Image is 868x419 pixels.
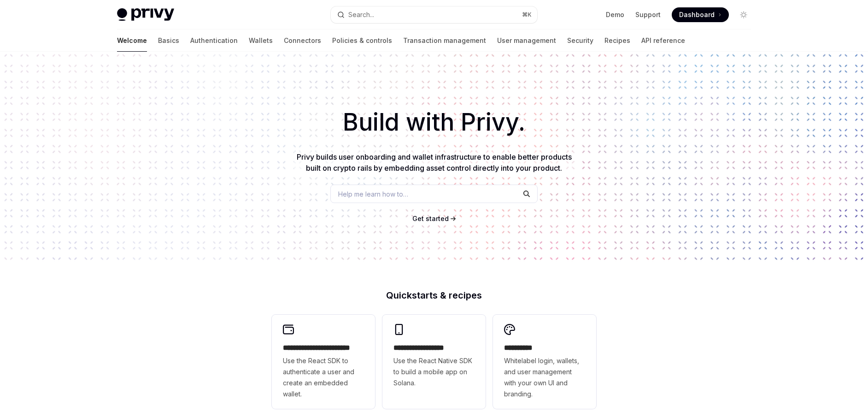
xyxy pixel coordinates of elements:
span: Use the React Native SDK to build a mobile app on Solana. [393,355,475,389]
div: Search... [348,9,374,20]
span: Whitelabel login, wallets, and user management with your own UI and branding. [504,355,585,400]
a: Basics [158,30,179,52]
h1: Build with Privy. [15,104,853,140]
button: Open search [331,6,537,23]
a: Security [567,30,593,52]
a: Authentication [190,30,238,52]
span: Use the React SDK to authenticate a user and create an embedded wallet. [283,355,364,400]
span: ⌘ K [522,11,532,18]
a: Wallets [249,30,273,52]
a: User management [497,30,556,52]
a: Transaction management [403,30,486,52]
img: light logo [117,8,174,21]
a: **** **** **** ***Use the React Native SDK to build a mobile app on Solana. [382,315,486,409]
a: Get started [412,214,449,223]
a: **** *****Whitelabel login, wallets, and user management with your own UI and branding. [493,315,596,409]
span: Dashboard [679,10,715,19]
a: Recipes [604,30,630,52]
span: Help me learn how to… [338,189,408,199]
span: Privy builds user onboarding and wallet infrastructure to enable better products built on crypto ... [297,152,572,173]
a: API reference [641,30,685,52]
span: Get started [412,215,449,222]
a: Dashboard [672,7,729,22]
a: Connectors [284,30,321,52]
a: Support [635,10,661,19]
a: Welcome [117,30,147,52]
a: Policies & controls [332,30,392,52]
button: Toggle dark mode [736,7,751,22]
h2: Quickstarts & recipes [272,291,596,300]
a: Demo [606,10,624,19]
